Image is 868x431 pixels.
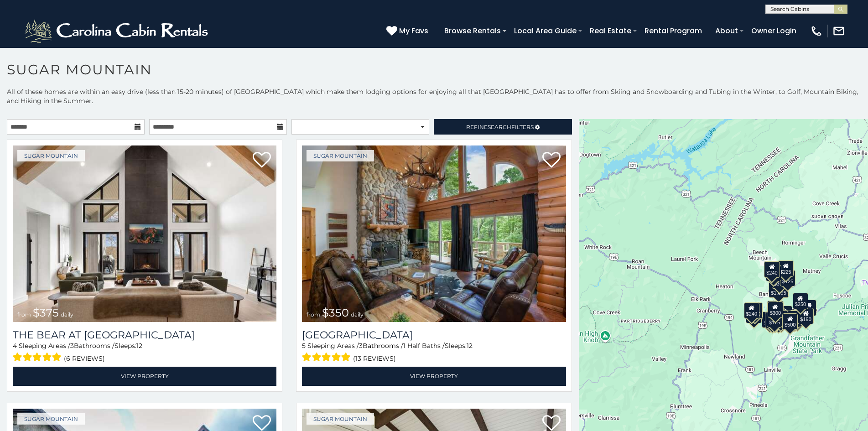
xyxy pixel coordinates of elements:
a: Sugar Mountain [307,413,374,425]
a: Sugar Mountain [17,413,85,425]
span: $350 [322,306,349,319]
div: $500 [782,313,798,330]
a: Real Estate [585,23,636,39]
span: 5 [302,342,306,350]
img: phone-regular-white.png [810,25,823,37]
h3: Grouse Moor Lodge [302,329,566,341]
img: White-1-2.png [23,17,212,45]
img: mail-regular-white.png [832,25,845,37]
span: (6 reviews) [64,353,105,364]
span: 4 [13,342,17,350]
span: $375 [33,306,59,319]
div: $240 [743,302,759,318]
a: Owner Login [747,23,801,39]
div: $200 [776,306,792,322]
span: 1 Half Baths / [403,342,445,350]
a: Sugar Mountain [307,150,374,161]
span: Search [488,124,511,130]
span: 12 [467,342,473,350]
div: $125 [780,270,795,286]
div: $190 [798,307,813,324]
div: $155 [765,312,780,328]
div: $355 [746,306,761,323]
div: $225 [778,260,793,277]
div: $175 [767,311,782,327]
span: 3 [70,342,74,350]
span: daily [351,311,364,318]
a: Browse Rentals [440,23,505,39]
div: $240 [764,261,780,278]
span: 12 [136,342,142,350]
a: RefineSearchFilters [434,119,572,135]
span: daily [61,311,73,318]
h3: The Bear At Sugar Mountain [13,329,276,341]
a: Sugar Mountain [17,150,85,161]
span: from [17,311,31,318]
a: Add to favorites [253,151,271,170]
a: The Bear At Sugar Mountain from $375 daily [13,145,276,322]
a: [GEOGRAPHIC_DATA] [302,329,566,341]
div: $170 [766,265,781,281]
div: $345 [790,310,805,327]
img: The Bear At Sugar Mountain [13,145,276,322]
img: Grouse Moor Lodge [302,145,566,322]
span: from [307,311,320,318]
span: 3 [359,342,363,350]
a: Local Area Guide [509,23,581,39]
a: About [711,23,743,39]
a: Rental Program [640,23,707,39]
a: Add to favorites [542,151,561,170]
div: $250 [792,292,808,309]
div: $190 [767,301,783,317]
div: $1,095 [769,281,789,298]
div: Sleeping Areas / Bathrooms / Sleeps: [302,341,566,364]
div: Sleeping Areas / Bathrooms / Sleeps: [13,341,276,364]
span: Refine Filters [466,124,534,130]
span: My Favs [399,25,428,36]
a: View Property [13,367,276,385]
a: Grouse Moor Lodge from $350 daily [302,145,566,322]
a: My Favs [386,25,431,37]
div: $195 [787,311,802,327]
a: View Property [302,367,566,385]
div: $350 [771,272,787,288]
span: (13 reviews) [353,353,396,364]
div: $265 [768,301,783,317]
div: $300 [768,301,783,317]
div: $155 [801,300,816,316]
div: $350 [771,312,786,328]
a: The Bear At [GEOGRAPHIC_DATA] [13,329,276,341]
